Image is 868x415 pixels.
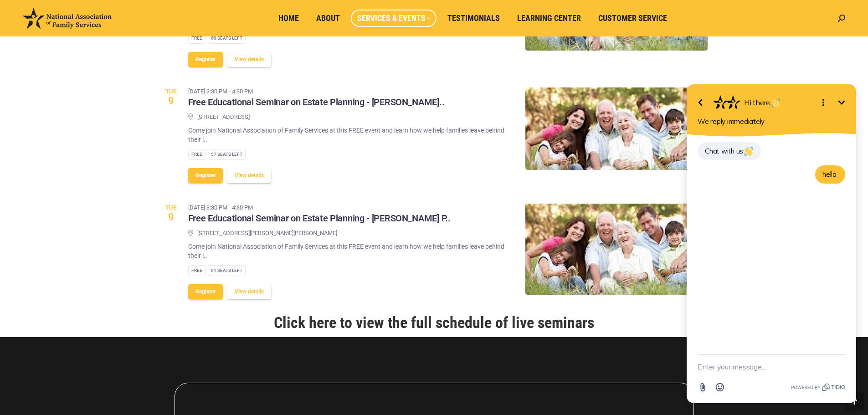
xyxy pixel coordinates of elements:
time: [DATE] 3:30 pm - 4:30 pm [188,203,451,212]
iframe: Tidio Chat [675,75,868,415]
button: Register [188,168,223,183]
span: Learning Center [517,13,581,23]
button: Register [188,284,223,299]
time: [DATE] 3:30 pm - 4:30 pm [188,87,445,96]
a: Testimonials [441,10,506,27]
div: Free [188,33,205,44]
a: Learning Center [511,10,587,27]
span: Customer Service [598,13,667,23]
p: Come join National Association of Family Services at this FREE event and learn how we help famili... [188,242,512,260]
span: About [316,13,340,23]
img: National Association of Family Services [23,8,112,29]
p: Come join National Association of Family Services at this FREE event and learn how we help famili... [188,126,512,144]
button: View details [227,168,271,183]
span: Home [278,13,299,23]
div: 60 Seats left [208,33,246,44]
a: Click here to view the full schedule of live seminars [274,313,594,332]
div: 61 Seats left [208,265,246,276]
div: Free [188,265,205,276]
a: About [310,10,346,27]
a: Customer Service [592,10,673,27]
span: Testimonials [447,13,500,23]
img: Free Educational Seminar on Estate Planning - Baldwin Park [525,204,708,295]
a: Home [272,10,305,27]
img: Free Educational Seminar on Estate Planning - Lake Elsinore [525,87,708,170]
h3: Free Educational Seminar on Estate Planning - [PERSON_NAME].. [188,97,445,108]
span: [STREET_ADDRESS] [197,113,250,122]
button: View details [227,284,271,299]
span: 9 [161,96,181,106]
span: [STREET_ADDRESS][PERSON_NAME][PERSON_NAME] [197,229,337,238]
div: Free [188,149,205,160]
span: Services & Events [357,13,430,23]
button: View details [227,52,271,67]
span: Tue [161,88,181,94]
span: 9 [161,212,181,222]
span: Tue [161,205,181,210]
h3: Free Educational Seminar on Estate Planning - [PERSON_NAME] P.. [188,213,451,225]
div: 57 Seats left [208,149,246,160]
button: Register [188,52,223,67]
